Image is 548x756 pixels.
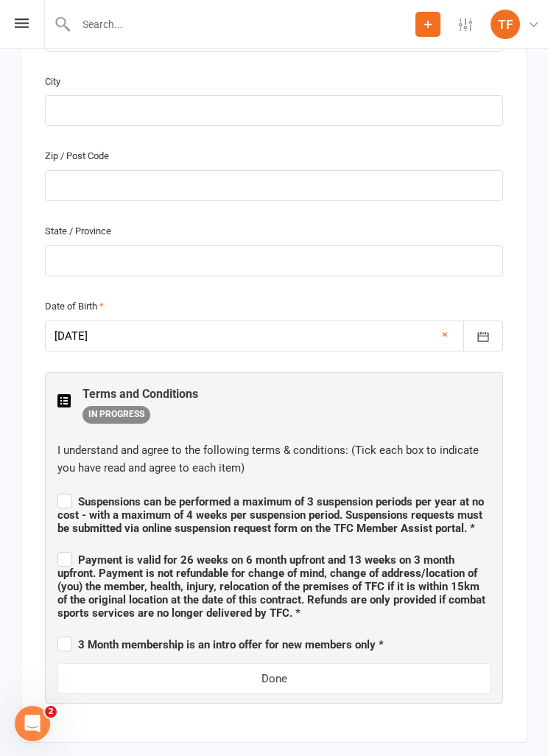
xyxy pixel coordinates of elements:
span: 2 [45,706,57,718]
label: Zip / Post Code [45,149,109,164]
span: Suspensions can be performed a maximum of 3 suspension periods per year at no cost - with a maxim... [57,495,484,535]
input: Search... [71,14,415,35]
h3: Terms and Conditions [82,382,198,401]
span: IN PROGRESS [82,406,150,424]
span: 3 Month membership is an intro offer for new members only * [57,638,384,651]
label: Date of Birth [45,299,104,315]
div: I understand and agree to the following terms & conditions: (Tick each box to indicate you have r... [57,441,491,477]
label: State / Province [45,224,111,239]
div: TF [491,10,520,39]
iframe: Intercom live chat [15,706,50,741]
label: City [45,74,60,90]
a: × [442,326,448,343]
span: Payment is valid for 26 weeks on 6 month upfront and 13 weeks on 3 month upfront. Payment is not ... [57,553,485,620]
button: Done [57,663,491,694]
